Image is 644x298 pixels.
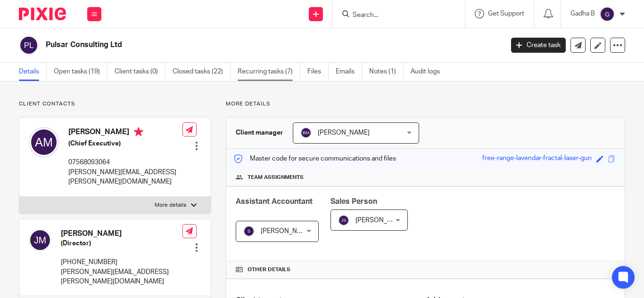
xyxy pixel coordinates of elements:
a: Client tasks (0) [115,63,165,81]
a: Audit logs [411,63,447,81]
img: svg%3E [300,127,312,138]
h5: (Director) [61,239,182,248]
img: svg%3E [29,229,51,251]
p: Master code for secure communications and files [233,154,396,163]
h2: Pulsar Consulting Ltd [46,40,407,50]
span: [PERSON_NAME] B [261,228,318,234]
div: free-range-lavendar-fractal-laser-gun [482,153,592,164]
i: Primary [134,127,143,137]
p: Gadha B [570,9,595,18]
span: Other details [248,266,290,274]
span: Team assignments [248,174,304,181]
a: Details [19,63,47,81]
p: More details [226,100,625,108]
p: Client contacts [19,100,211,108]
img: svg%3E [29,127,59,157]
a: Files [307,63,329,81]
span: Assistant Accountant [236,198,313,205]
a: Closed tasks (22) [173,63,231,81]
p: [PERSON_NAME][EMAIL_ADDRESS][PERSON_NAME][DOMAIN_NAME] [68,168,182,187]
a: Emails [336,63,362,81]
h3: Client manager [236,128,283,137]
img: Pixie [19,8,66,20]
img: svg%3E [338,215,349,226]
a: Open tasks (19) [54,63,107,81]
img: svg%3E [600,7,615,22]
span: Sales Person [330,198,377,205]
span: [PERSON_NAME] [355,217,407,224]
p: 07568093064 [68,158,182,167]
a: Create task [511,38,566,53]
h5: (Chief Executive) [68,139,182,148]
span: [PERSON_NAME] [318,129,370,136]
img: svg%3E [243,226,255,237]
p: [PERSON_NAME][EMAIL_ADDRESS][PERSON_NAME][DOMAIN_NAME] [61,267,182,287]
img: svg%3E [19,35,39,55]
h4: [PERSON_NAME] [68,127,182,139]
a: Recurring tasks (7) [238,63,300,81]
input: Search [352,11,437,20]
p: More details [155,201,186,209]
h4: [PERSON_NAME] [61,229,182,239]
span: Get Support [488,10,524,17]
a: Notes (1) [369,63,404,81]
p: [PHONE_NUMBER] [61,258,182,267]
